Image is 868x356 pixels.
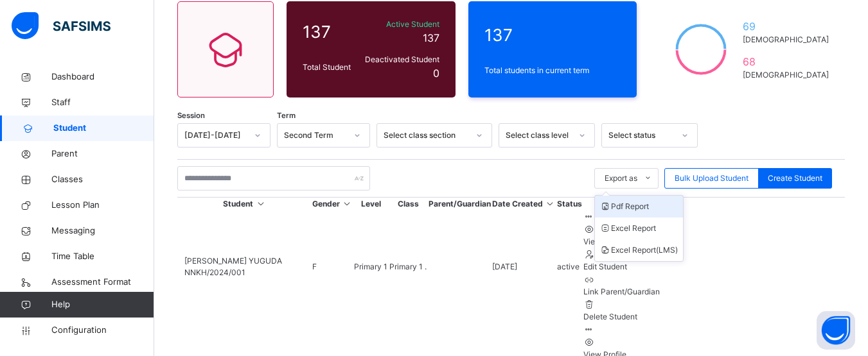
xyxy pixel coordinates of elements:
span: 69 [743,19,829,34]
span: [PERSON_NAME] YUGUDA [184,255,282,267]
td: [DATE] [492,210,556,323]
span: Dashboard [51,71,154,83]
i: Sort in Ascending Order [545,199,556,208]
td: Primary 1 [353,210,389,323]
img: safsims [12,12,111,39]
i: Sort in Ascending Order [255,199,266,208]
li: dropdown-list-item-null-0 [595,196,683,217]
div: Second Term [284,130,346,141]
li: dropdown-list-item-null-2 [595,239,683,261]
span: 68 [743,54,829,69]
span: 137 [484,22,621,47]
span: [DEMOGRAPHIC_DATA] [743,34,829,46]
th: Date Created [492,198,556,210]
span: Deactivated Student [362,54,439,65]
span: Help [51,298,154,311]
button: Open asap [817,311,855,350]
div: Link Parent/Guardian [583,286,660,298]
span: Time Table [51,250,154,263]
span: Session [177,110,205,121]
span: Lesson Plan [51,199,154,212]
th: Gender [312,198,353,210]
i: Sort in Ascending Order [342,199,353,208]
span: Term [277,110,296,121]
div: Select class level [506,130,571,141]
div: [DATE]-[DATE] [184,130,247,141]
span: 0 [433,67,439,80]
span: [DEMOGRAPHIC_DATA] [743,69,829,81]
div: Edit Student [583,261,660,273]
span: Assessment Format [51,276,154,289]
th: Actions [583,198,660,210]
div: Delete Student [583,311,660,323]
td: F [312,210,353,323]
th: Class [389,198,428,210]
th: Status [556,198,583,210]
span: Total students in current term [484,65,621,76]
span: Staff [51,96,154,109]
span: Parent [51,148,154,160]
th: Student [177,198,312,210]
span: active [557,262,580,271]
td: Primary 1 . [389,210,428,323]
span: Active Student [362,19,439,30]
span: Configuration [51,324,154,337]
span: 137 [423,31,439,44]
div: Select status [608,130,674,141]
div: Select class section [384,130,468,141]
li: dropdown-list-item-null-1 [595,217,683,239]
span: Bulk Upload Student [675,173,748,184]
span: Create Student [768,173,822,184]
span: 137 [303,19,356,44]
div: Total Student [299,58,359,76]
span: Messaging [51,225,154,237]
span: Student [53,122,154,135]
th: Level [353,198,389,210]
span: Classes [51,173,154,186]
th: Parent/Guardian [428,198,492,210]
span: Export as [605,173,637,184]
span: NNKH/2024/001 [184,267,245,277]
div: View Profile [583,236,660,248]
